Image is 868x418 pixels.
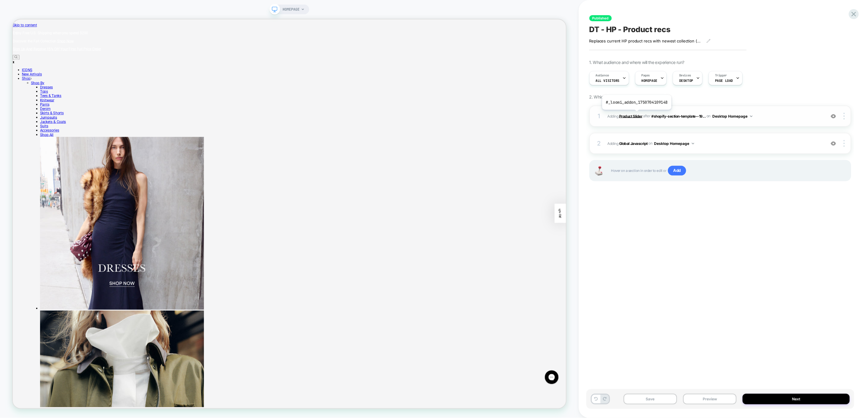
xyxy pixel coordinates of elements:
[24,82,42,88] a: Shop By
[743,394,850,404] button: Next
[844,113,845,119] img: close
[596,138,602,149] div: 2
[713,112,753,120] button: Desktop Homepage
[831,114,836,119] img: crossed eye
[12,65,26,70] a: ICONS
[707,113,710,119] span: on
[36,111,49,116] a: Pants
[728,252,733,265] span: 15% Off
[12,76,25,82] a: Shop
[654,140,694,147] button: Desktop Homepage
[36,128,59,134] a: Jumpsuits
[36,134,71,139] a: Jackets & Coats
[652,114,706,118] span: #shopify-section-template--19...
[619,141,648,145] b: Global Javascript
[723,246,738,271] div: 15% Off
[36,99,65,105] a: Tees & Tanks
[692,143,694,144] img: down arrow
[596,73,609,78] span: Audience
[619,114,642,118] b: Product Slider
[611,166,845,176] span: Hover on a section in order to edit or
[649,140,653,147] span: on
[643,114,651,118] span: AFTER
[596,79,620,83] span: All Visitors
[36,116,50,122] a: Denim
[59,26,81,32] a: Shop Now
[36,145,62,151] a: Accessories
[750,115,753,117] img: down arrow
[12,70,39,76] a: New Arrivals
[36,105,55,111] a: Knitwear
[589,94,669,99] span: 2. Which changes the experience contains?
[36,139,47,145] a: Suits
[679,79,693,83] span: DESKTOP
[668,166,687,176] span: Add
[589,15,612,21] span: Published
[715,79,733,83] span: Page Load
[596,111,602,122] div: 1
[3,2,21,20] button: Gorgias live chat
[679,73,691,78] span: Devices
[844,140,845,147] img: close
[36,151,54,157] a: Shop All
[593,166,605,176] img: Joystick
[642,73,650,78] span: Pages
[589,38,702,43] span: Replaces current HP product recs with newest collection (pre fall 2025)
[36,93,47,99] a: Tops
[831,141,836,146] img: crossed eye
[642,79,658,83] span: HOMEPAGE
[589,25,671,34] span: DT - HP - Product recs
[589,60,684,65] span: 1. What audience and where will the experience run?
[283,5,300,14] span: HOMEPAGE
[608,140,822,147] span: Adding
[36,122,68,128] a: Skirts & Shorts
[683,394,737,404] button: Preview
[624,394,677,404] button: Save
[715,73,727,78] span: Trigger
[36,88,53,93] a: Dresses
[608,114,643,118] span: Adding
